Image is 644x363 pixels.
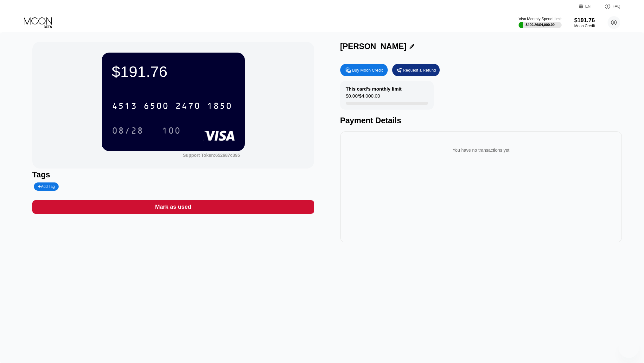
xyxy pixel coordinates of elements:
div: $400.26 / $4,000.00 [526,23,555,27]
div: 100 [162,126,181,137]
div: EN [579,3,598,10]
div: $191.76Moon Credit [574,17,595,28]
div: Buy Moon Credit [340,64,388,76]
div: Visa Monthly Spend Limit [519,17,561,21]
div: 100 [157,123,186,138]
div: FAQ [598,3,620,10]
div: 1850 [207,102,232,112]
div: [PERSON_NAME] [340,42,407,51]
div: Tags [32,170,314,179]
div: Buy Moon Credit [352,67,383,73]
div: 6500 [143,102,169,112]
div: EN [585,4,591,9]
div: Mark as used [32,200,314,214]
div: Moon Credit [574,24,595,28]
div: 08/28 [112,126,143,137]
div: Support Token: 652687c395 [183,153,240,158]
div: Support Token:652687c395 [183,153,240,158]
div: This card’s monthly limit [346,86,402,92]
div: $191.76 [574,17,595,24]
div: 4513 [112,102,137,112]
div: Request a Refund [403,67,436,73]
div: $0.00 / $4,000.00 [346,93,380,102]
div: Request a Refund [392,64,440,76]
div: You have no transactions yet [345,141,617,159]
iframe: Button to launch messaging window [619,338,639,358]
div: Payment Details [340,116,622,125]
div: Add Tag [34,182,59,191]
div: Mark as used [155,203,191,211]
div: $191.76 [112,63,235,80]
div: FAQ [613,4,620,9]
div: Visa Monthly Spend Limit$400.26/$4,000.00 [519,17,561,28]
div: 2470 [175,102,201,112]
div: Add Tag [38,184,55,189]
div: 08/28 [107,123,148,138]
div: 4513650024701850 [108,98,236,114]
